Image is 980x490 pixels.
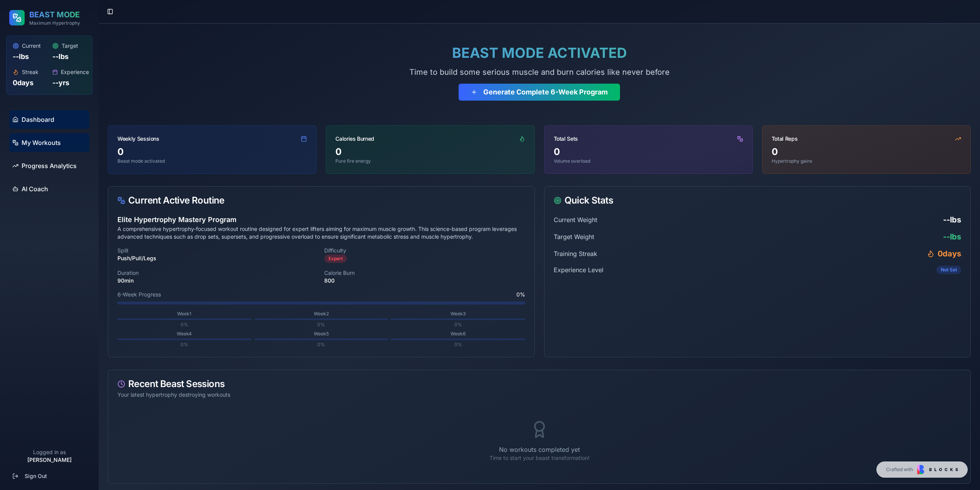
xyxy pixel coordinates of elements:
p: No workouts completed yet [117,445,961,454]
p: [PERSON_NAME] [6,456,92,464]
p: Difficulty [324,247,525,254]
button: Generate Complete 6-Week Program [459,84,620,101]
p: Time to build some serious muscle and burn calories like never before [108,67,971,77]
p: Hypertrophy gains [772,158,961,164]
div: Weekly Sessions [117,135,159,143]
div: 0 [117,146,307,158]
img: Blocks [917,465,958,474]
p: Pure fire energy [335,158,525,164]
span: Progress Analytics [22,161,77,170]
h3: Elite Hypertrophy Mastery Program [117,214,525,225]
h1: BEAST MODE ACTIVATED [108,45,971,61]
a: Dashboard [9,110,89,129]
p: Duration [117,269,318,277]
span: 0 days [938,248,961,259]
span: Current Weight [554,215,597,224]
p: -- lbs [52,51,86,62]
div: 0 [772,146,961,158]
div: Not Set [936,266,961,274]
div: Quick Stats [554,196,962,205]
div: Calories Burned [335,135,374,143]
p: -- yrs [52,77,86,88]
div: Your latest hypertrophy destroying workouts [117,391,961,399]
p: Time to start your beast transformation! [117,454,961,462]
p: Maximum Hypertrophy [29,20,80,26]
div: Total Reps [772,135,798,143]
p: Week 4 [117,331,251,337]
a: Progress Analytics [9,157,89,175]
a: AI Coach [9,180,89,198]
span: Training Streak [554,249,597,258]
span: AI Coach [22,184,48,194]
div: Current Active Routine [117,196,525,205]
span: 0 % [516,291,525,298]
p: 0 % [255,342,389,348]
div: 0 [335,146,525,158]
p: Volume overload [554,158,743,164]
span: Current [22,42,41,50]
p: 800 [324,277,525,285]
div: Total Sets [554,135,578,143]
div: Expert [324,254,347,263]
button: Sign Out [6,468,92,484]
p: Week 6 [391,331,525,337]
span: Target [62,42,78,50]
span: Crafted with [886,466,913,473]
p: 0 % [117,342,251,348]
p: Split [117,247,318,254]
span: Experience Level [554,265,603,274]
div: 0 [554,146,743,158]
p: Calorie Burn [324,269,525,277]
h2: BEAST MODE [29,9,80,20]
span: 6-Week Progress [117,291,161,298]
span: Streak [22,68,39,76]
span: Dashboard [22,115,54,124]
p: 0 % [117,322,251,328]
span: -- lbs [943,214,961,225]
a: My Workouts [9,133,89,152]
div: Recent Beast Sessions [117,379,961,389]
p: 90 min [117,277,318,285]
p: A comprehensive hypertrophy-focused workout routine designed for expert lifters aiming for maximu... [117,225,525,241]
p: -- lbs [13,51,46,62]
p: Push/Pull/Legs [117,254,318,262]
p: Week 2 [255,311,389,317]
p: 0 % [391,322,525,328]
p: Beast mode activated [117,158,307,164]
span: -- lbs [943,231,961,242]
p: Logged in as [6,448,92,456]
p: Week 5 [255,331,389,337]
span: Target Weight [554,232,594,241]
span: My Workouts [22,138,61,147]
p: 0 % [391,342,525,348]
p: Week 1 [117,311,251,317]
span: Experience [61,68,86,76]
p: 0 days [13,77,46,88]
p: Week 3 [391,311,525,317]
a: Crafted with [876,461,968,478]
p: 0 % [255,322,389,328]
